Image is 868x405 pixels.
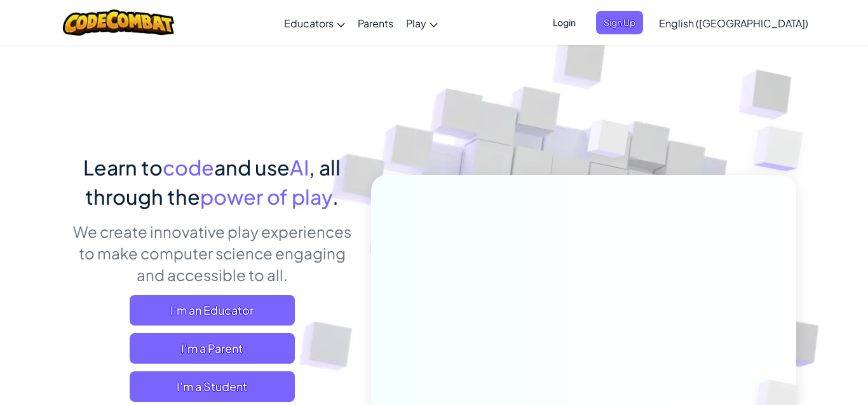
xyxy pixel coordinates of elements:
[130,371,295,402] button: I'm a Student
[63,10,174,36] img: CodeCombat logo
[284,17,334,30] span: Educators
[214,154,290,180] span: and use
[545,11,583,34] button: Login
[130,333,295,364] a: I'm a Parent
[400,6,444,40] a: Play
[83,154,163,180] span: Learn to
[72,221,352,285] p: We create innovative play experiences to make computer science engaging and accessible to all.
[332,184,339,209] span: .
[596,11,643,34] button: Sign Up
[659,17,808,30] span: English ([GEOGRAPHIC_DATA])
[290,154,309,180] span: AI
[130,295,295,326] a: I'm an Educator
[728,95,838,203] img: Overlap cubes
[200,184,332,209] span: power of play
[163,154,214,180] span: code
[278,6,351,40] a: Educators
[406,17,426,30] span: Play
[564,95,655,189] img: Overlap cubes
[653,6,815,40] a: English ([GEOGRAPHIC_DATA])
[351,6,400,40] a: Parents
